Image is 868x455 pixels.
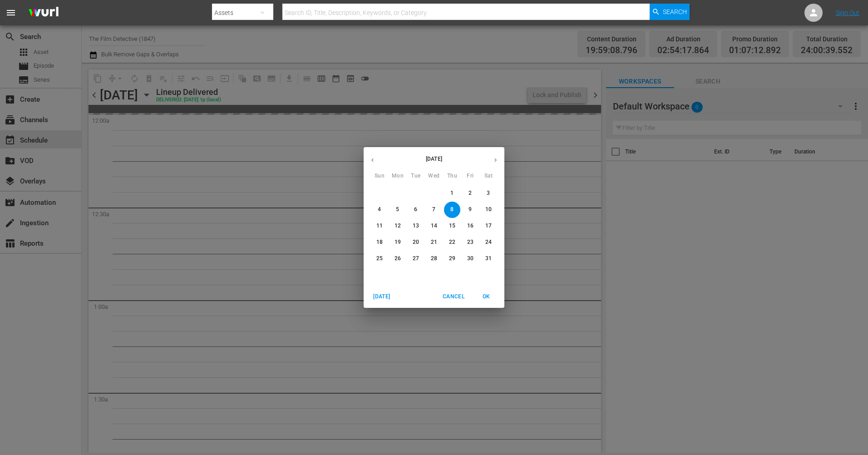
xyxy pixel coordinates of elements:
[450,206,454,213] p: 8
[408,234,424,251] button: 20
[395,222,401,230] p: 12
[444,218,460,234] button: 15
[485,222,492,230] p: 17
[408,218,424,234] button: 13
[381,155,487,163] p: [DATE]
[431,255,437,262] p: 28
[480,185,497,202] button: 3
[408,172,424,181] span: Tue
[443,292,464,302] span: Cancel
[449,238,455,246] p: 22
[396,206,399,213] p: 5
[444,202,460,218] button: 8
[390,218,406,234] button: 12
[413,238,419,246] p: 20
[462,218,478,234] button: 16
[390,234,406,251] button: 19
[376,255,383,262] p: 25
[376,238,383,246] p: 18
[462,172,478,181] span: Fri
[426,172,442,181] span: Wed
[444,172,460,181] span: Thu
[414,206,417,213] p: 6
[480,251,497,267] button: 31
[485,255,492,262] p: 31
[469,206,472,213] p: 9
[469,189,472,197] p: 2
[426,218,442,234] button: 14
[475,292,497,302] span: OK
[371,234,388,251] button: 18
[371,202,388,218] button: 4
[485,206,492,213] p: 10
[378,206,381,213] p: 4
[22,2,65,24] img: ans4CAIJ8jUAAAAAAAAAAAAAAAAAAAAAAAAgQb4GAAAAAAAAAAAAAAAAAAAAAAAAJMjXAAAAAAAAAAAAAAAAAAAAAAAAgAT5G...
[444,185,460,202] button: 1
[444,234,460,251] button: 22
[663,4,687,20] span: Search
[426,251,442,267] button: 28
[371,172,388,181] span: Sun
[426,202,442,218] button: 7
[462,202,478,218] button: 9
[449,255,455,262] p: 29
[485,238,492,246] p: 24
[836,9,859,16] a: Sign Out
[390,251,406,267] button: 26
[408,251,424,267] button: 27
[467,238,473,246] p: 23
[426,234,442,251] button: 21
[371,251,388,267] button: 25
[439,289,468,304] button: Cancel
[462,251,478,267] button: 30
[395,238,401,246] p: 19
[449,222,455,230] p: 15
[480,234,497,251] button: 24
[408,202,424,218] button: 6
[413,222,419,230] p: 13
[462,185,478,202] button: 2
[390,172,406,181] span: Mon
[472,289,501,304] button: OK
[450,189,454,197] p: 1
[480,202,497,218] button: 10
[367,289,396,304] button: [DATE]
[467,222,473,230] p: 16
[431,222,437,230] p: 14
[462,234,478,251] button: 23
[467,255,473,262] p: 30
[413,255,419,262] p: 27
[480,218,497,234] button: 17
[431,238,437,246] p: 21
[5,7,16,18] span: menu
[371,292,393,302] span: [DATE]
[487,189,490,197] p: 3
[390,202,406,218] button: 5
[371,218,388,234] button: 11
[395,255,401,262] p: 26
[432,206,435,213] p: 7
[444,251,460,267] button: 29
[376,222,383,230] p: 11
[480,172,497,181] span: Sat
